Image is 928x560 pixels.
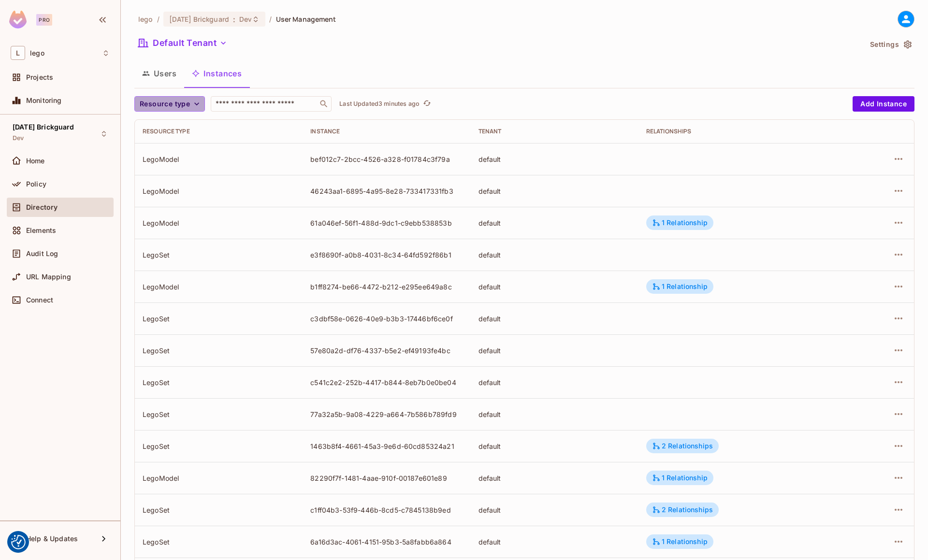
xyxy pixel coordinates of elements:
div: Pro [36,14,52,26]
div: c3dbf58e-0626-40e9-b3b3-17446bf6ce0f [310,314,463,323]
div: default [478,442,631,451]
div: default [478,346,631,355]
div: LegoSet [143,537,295,546]
div: default [478,250,631,259]
div: default [478,314,631,323]
button: Consent Preferences [11,535,26,549]
div: LegoSet [143,442,295,451]
span: Monitoring [26,97,62,104]
div: 2 Relationships [652,442,713,450]
span: Workspace: lego [30,49,44,57]
span: Directory [26,203,58,211]
div: Tenant [478,128,631,135]
li: / [157,14,159,24]
div: LegoModel [143,474,295,483]
p: Last Updated 3 minutes ago [339,100,420,108]
span: URL Mapping [26,273,71,281]
span: refresh [423,99,431,109]
div: default [478,218,631,228]
li: / [269,14,272,24]
div: default [478,155,631,164]
span: Home [26,157,45,165]
div: Relationships [646,128,835,135]
span: Dev [239,14,252,24]
div: default [478,537,631,546]
span: Connect [26,296,53,304]
div: 1463b8f4-4661-45a3-9e6d-60cd85324a21 [310,442,463,451]
span: Dev [13,134,24,142]
span: Projects [26,73,53,81]
span: [DATE] Brickguard [169,14,229,24]
div: LegoSet [143,410,295,419]
div: 2 Relationships [652,505,713,514]
span: the active workspace [138,14,153,24]
div: LegoSet [143,505,295,515]
div: default [478,410,631,419]
span: Policy [26,180,46,188]
div: LegoSet [143,346,295,355]
div: 1 Relationship [652,474,708,482]
div: 1 Relationship [652,537,708,546]
div: 82290f7f-1481-4aae-910f-00187e601e89 [310,474,463,483]
div: 1 Relationship [652,282,708,291]
button: refresh [421,98,433,110]
div: default [478,505,631,515]
div: LegoModel [143,187,295,196]
div: LegoSet [143,314,295,323]
div: 1 Relationship [652,218,708,227]
div: default [478,474,631,483]
span: L [11,46,25,60]
button: Resource type [134,96,205,112]
div: c1ff04b3-53f9-446b-8cd5-c7845138b9ed [310,505,463,515]
span: : [232,15,236,23]
div: e3f8690f-a0b8-4031-8c34-64fd592f86b1 [310,250,463,259]
div: 61a046ef-56f1-488d-9dc1-c9ebb538853b [310,218,463,228]
div: 77a32a5b-9a08-4229-a664-7b586b789fd9 [310,410,463,419]
div: LegoSet [143,250,295,259]
img: SReyMgAAAABJRU5ErkJggg== [9,11,27,29]
div: 46243aa1-6895-4a95-8e28-733417331fb3 [310,187,463,196]
button: Default Tenant [134,35,231,51]
div: LegoModel [143,218,295,228]
button: Add Instance [853,96,914,112]
span: Click to refresh data [420,98,433,110]
span: Audit Log [26,250,58,258]
span: [DATE] Brickguard [13,123,74,131]
button: Settings [866,37,914,52]
div: c541c2e2-252b-4417-b844-8eb7b0e0be04 [310,378,463,387]
span: Help & Updates [26,535,78,543]
div: b1ff8274-be66-4472-b212-e295ee649a8c [310,282,463,291]
div: 57e80a2d-df76-4337-b5e2-ef49193fe4bc [310,346,463,355]
div: Resource type [143,128,295,135]
div: Instance [310,128,463,135]
button: Instances [184,61,249,86]
div: default [478,282,631,291]
div: LegoModel [143,282,295,291]
div: default [478,378,631,387]
span: Resource type [140,98,190,110]
img: Revisit consent button [11,535,26,549]
button: Users [134,61,184,86]
div: default [478,187,631,196]
span: User Management [276,14,336,24]
span: Elements [26,227,56,234]
div: LegoModel [143,155,295,164]
div: 6a16d3ac-4061-4151-95b3-5a8fabb6a864 [310,537,463,546]
div: bef012c7-2bcc-4526-a328-f01784c3f79a [310,155,463,164]
div: LegoSet [143,378,295,387]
